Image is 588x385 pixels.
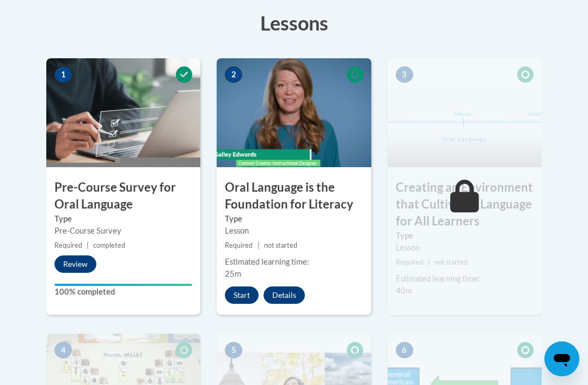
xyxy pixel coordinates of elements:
label: Type [225,213,363,225]
span: 40m [396,286,412,295]
span: 1 [54,66,72,83]
span: | [87,241,89,249]
span: Required [396,258,424,266]
label: Type [54,213,192,225]
label: 100% completed [54,286,192,298]
div: Lesson [396,242,534,254]
span: Required [225,241,253,249]
div: Your progress [54,284,192,286]
span: 25m [225,269,241,278]
span: Required [54,241,82,249]
span: completed [93,241,125,249]
div: Pre-Course Survey [54,225,192,237]
div: Lesson [225,225,363,237]
iframe: Button to launch messaging window [544,341,579,376]
img: Course Image [217,58,371,167]
img: Course Image [46,58,200,167]
h3: Lessons [46,9,542,36]
span: 4 [54,342,72,358]
span: not started [434,258,468,266]
span: | [258,241,260,249]
h3: Oral Language is the Foundation for Literacy [217,179,371,213]
div: Estimated learning time: [225,256,363,268]
span: 2 [225,66,242,83]
label: Type [396,230,534,242]
span: 6 [396,342,413,358]
div: Estimated learning time: [396,273,534,285]
img: Course Image [388,58,542,167]
button: Details [264,286,305,304]
span: 5 [225,342,242,358]
h3: Creating an Environment that Cultivates Language for All Learners [388,179,542,229]
button: Review [54,255,96,273]
h3: Pre-Course Survey for Oral Language [46,179,200,213]
button: Start [225,286,259,304]
span: | [428,258,430,266]
span: 3 [396,66,413,83]
span: not started [264,241,297,249]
